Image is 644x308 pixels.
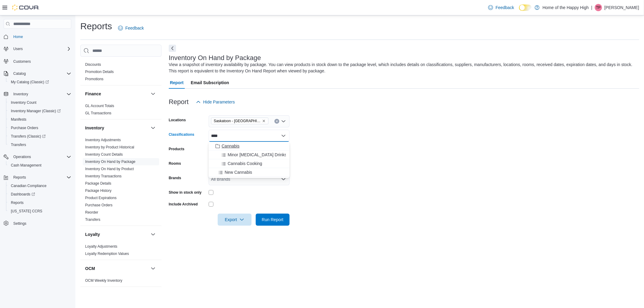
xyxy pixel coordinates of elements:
a: Inventory by Product Historical [85,145,134,149]
span: Promotions [85,77,104,81]
span: Cannabis Cooking [228,160,262,167]
span: Reorder [85,210,98,215]
a: Canadian Compliance [8,182,49,189]
button: Inventory [1,90,74,98]
span: Run Report [262,217,284,223]
a: Loyalty Adjustments [85,244,117,249]
label: Show in stock only [169,190,202,195]
span: OCM Weekly Inventory [85,278,122,283]
p: Home of the Happy High [543,4,589,11]
button: [US_STATE] CCRS [6,207,74,215]
a: Package Details [85,181,111,186]
span: Canadian Compliance [8,182,71,189]
button: Next [169,45,176,52]
span: [US_STATE] CCRS [11,209,42,214]
label: Brands [169,176,181,180]
a: Package History [85,189,111,193]
a: Inventory Manager (Classic) [6,107,74,115]
span: Canadian Compliance [11,183,46,188]
button: Open list of options [281,177,286,182]
span: New Cannabis [225,169,252,175]
span: Promotion Details [85,69,114,74]
h3: Inventory On Hand by Package [169,54,261,62]
button: Hide Parameters [194,96,237,108]
button: New Cannabis [209,168,290,177]
button: Cannabis [209,142,290,151]
button: Canadian Compliance [6,182,74,190]
span: Cannabis [222,143,239,149]
a: Reports [8,199,26,206]
span: Inventory Manager (Classic) [8,107,71,115]
label: Rooms [169,161,181,166]
button: Remove Saskatoon - Blairmore Village - Fire & Flower from selection in this group [262,119,266,123]
h3: Loyalty [85,231,100,237]
span: Washington CCRS [8,208,71,215]
span: Transfers [8,141,71,148]
button: Operations [1,153,74,161]
button: Operations [11,153,34,160]
button: Loyalty [149,231,157,238]
span: Operations [13,154,31,159]
span: Users [11,45,71,52]
span: GL Transactions [85,111,111,116]
a: Feedback [486,2,516,14]
span: Home [13,34,23,39]
span: Catalog [11,70,71,77]
a: Dashboards [8,191,37,198]
span: Dashboards [8,191,71,198]
span: Reports [11,200,24,205]
span: Customers [13,59,31,64]
a: Product Expirations [85,196,117,200]
span: Package History [85,188,111,193]
span: Purchase Orders [11,125,38,130]
div: Thalia Pompu [595,4,602,11]
span: Inventory Count [11,100,37,105]
span: Manifests [11,117,26,122]
span: Transfers [85,217,100,222]
button: Reports [1,173,74,182]
a: My Catalog (Classic) [6,78,74,86]
span: Product Expirations [85,195,117,200]
a: GL Account Totals [85,104,114,108]
p: | [591,4,592,11]
a: Inventory Transactions [85,174,122,178]
h3: Finance [85,91,101,97]
button: Catalog [1,69,74,78]
span: Reports [11,174,71,181]
button: Purchase Orders [6,124,74,132]
a: My Catalog (Classic) [8,78,51,86]
span: Cash Management [11,163,41,168]
span: Dashboards [11,192,35,197]
a: [US_STATE] CCRS [8,208,45,215]
span: Reports [8,199,71,206]
a: Settings [11,220,29,227]
div: OCM [80,277,162,287]
span: Inventory Adjustments [85,138,121,142]
p: [PERSON_NAME] [604,4,639,11]
span: Minor [MEDICAL_DATA] Drinks [228,152,287,158]
span: Saskatoon - [GEOGRAPHIC_DATA] - Fire & Flower [214,118,261,124]
button: OCM [149,265,157,272]
button: Loyalty [85,231,148,237]
span: TP [596,4,601,11]
button: Inventory [85,125,148,131]
span: Saskatoon - Blairmore Village - Fire & Flower [211,118,268,124]
button: Reports [11,174,28,181]
div: View a snapshot of inventory availability by package. You can view products in stock down to the ... [169,62,636,74]
img: Cova [12,5,39,11]
button: Export [218,214,252,226]
button: Clear input [274,119,279,124]
a: Reorder [85,210,98,214]
button: Finance [85,91,148,97]
h1: Reports [80,20,112,32]
button: Open list of options [281,119,286,124]
span: Manifests [8,116,71,123]
span: My Catalog (Classic) [8,78,71,86]
a: Inventory Count Details [85,152,123,157]
button: Close list of options [281,133,286,138]
a: Inventory Count [8,99,39,106]
button: Users [11,45,25,52]
label: Include Archived [169,202,198,207]
button: Inventory [149,124,157,132]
